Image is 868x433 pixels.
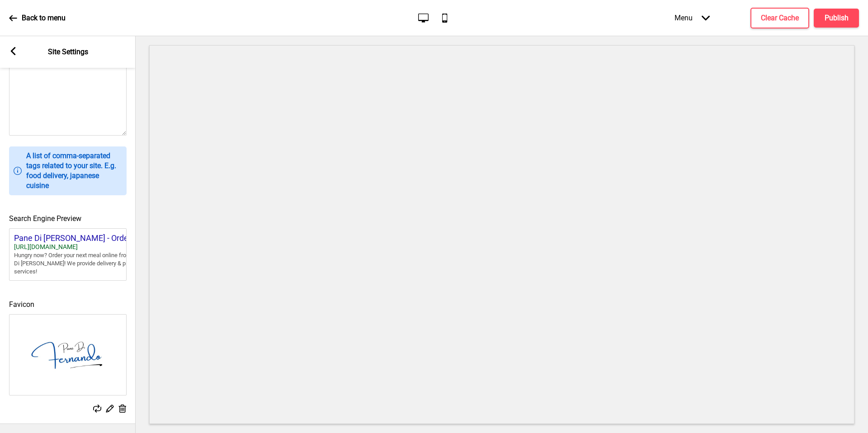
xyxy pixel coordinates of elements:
button: Clear Cache [750,8,809,28]
h4: Clear Cache [761,13,799,23]
p: Back to menu [22,13,66,23]
div: Hungry now? Order your next meal online from Pane Di [PERSON_NAME]! We provide delivery & pickup ... [14,251,150,276]
h4: Publish [825,13,849,23]
textarea: restaurant, food delivery, takeaway [9,36,127,136]
div: Pane Di [PERSON_NAME] - Order online … [14,233,150,243]
p: A list of comma-separated tags related to your site. E.g. food delivery, japanese cuisine [26,151,122,191]
div: Menu [665,5,719,31]
h4: Search Engine Preview [9,214,127,224]
a: Back to menu [9,6,66,30]
h4: Favicon [9,300,127,310]
div: [URL][DOMAIN_NAME] [14,243,150,251]
button: Publish [814,9,859,28]
img: Favicon [9,315,126,395]
p: Site Settings [48,47,88,57]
